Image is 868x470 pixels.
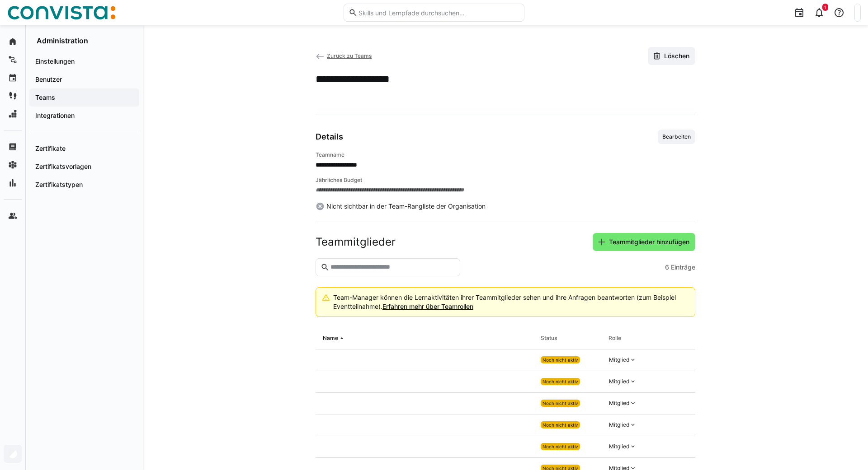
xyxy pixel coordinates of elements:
span: Teammitglieder hinzufügen [608,237,691,247]
div: Mitglied [609,378,629,385]
span: Nicht sichtbar in der Team-Rangliste der Organisation [326,202,486,211]
div: Mitglied [609,421,629,428]
h2: Teammitglieder [316,235,396,249]
button: Bearbeiten [658,130,695,144]
div: Name [323,335,338,342]
span: Noch nicht aktiv [542,379,578,384]
h4: Teamname [316,151,695,158]
div: Status [541,335,557,342]
span: Noch nicht aktiv [542,444,578,449]
span: Löschen [663,51,691,60]
h4: Jährliches Budget [316,177,695,184]
span: Einträge [671,263,695,272]
a: Erfahren mehr über Teamrollen [382,302,473,310]
span: Bearbeiten [661,133,692,140]
a: Zurück zu Teams [316,52,372,59]
span: Noch nicht aktiv [542,400,578,406]
input: Skills und Lernpfade durchsuchen… [358,9,519,17]
div: Team-Manager können die Lernaktivitäten ihrer Teammitglieder sehen und ihre Anfragen beantworten ... [333,293,688,311]
div: Mitglied [609,356,629,363]
span: Noch nicht aktiv [542,422,578,428]
button: Teammitglieder hinzufügen [593,233,695,251]
span: Zurück zu Teams [327,52,372,59]
span: 6 [665,263,669,272]
div: Rolle [609,335,621,342]
div: Mitglied [609,400,629,407]
div: Mitglied [609,443,629,450]
h3: Details [316,132,343,142]
button: Löschen [648,47,695,65]
span: Noch nicht aktiv [542,357,578,363]
span: 1 [824,5,826,10]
